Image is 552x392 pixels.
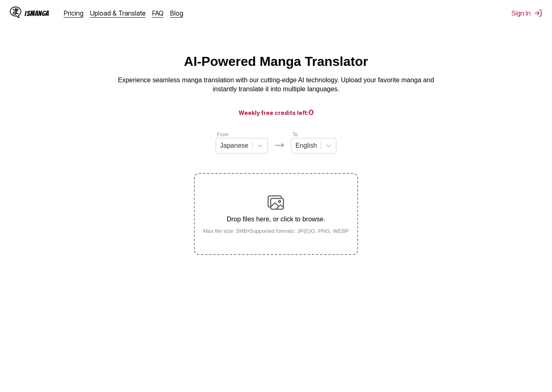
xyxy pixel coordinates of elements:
h3: Weekly free credits left: [20,107,532,117]
img: Languages icon [275,140,284,150]
img: Sign out [534,9,542,17]
a: FAQ [152,9,164,17]
a: Pricing [64,9,83,17]
small: Max file size: 5MB • Supported formats: JP(E)G, PNG, WEBP [196,228,356,234]
a: Blog [170,9,183,17]
div: IsManga [25,9,49,17]
button: Sign In [511,9,542,17]
img: IsManga Logo [10,7,21,18]
span: 0 [309,108,314,117]
h1: AI-Powered Manga Translator [184,54,368,69]
a: Upload & Translate [90,9,146,17]
label: From [217,132,229,137]
label: To [293,132,298,137]
p: Drop files here, or click to browse. [196,216,356,223]
p: Experience seamless manga translation with our cutting-edge AI technology. Upload your favorite m... [113,76,440,94]
a: IsManga LogoIsManga [10,7,64,20]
